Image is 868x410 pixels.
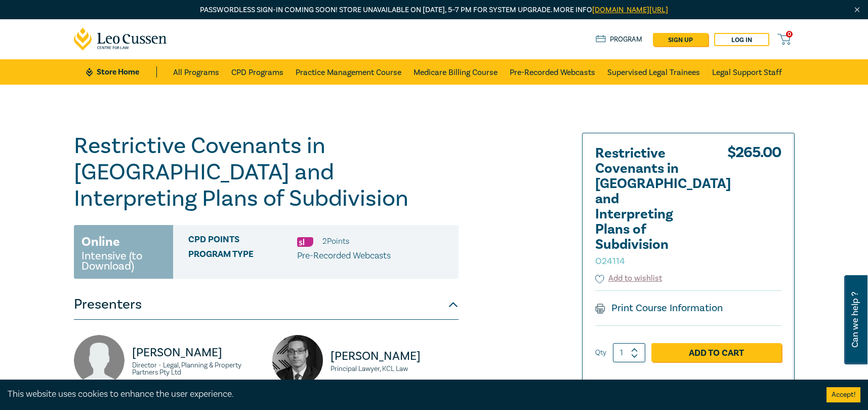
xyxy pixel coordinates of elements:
[81,251,166,271] small: Intensive (to Download)
[74,289,459,320] button: Presenters
[322,235,349,248] li: 2 Point s
[297,249,391,263] p: Pre-Recorded Webcasts
[132,362,260,376] small: Director - Legal, Planning & Property Partners Pty Ltd
[132,345,260,361] p: [PERSON_NAME]
[8,388,811,401] div: This website uses cookies to enhance the user experience.
[595,255,625,267] small: O24114
[81,233,120,251] h3: Online
[86,66,156,78] a: Store Home
[592,5,668,15] a: [DOMAIN_NAME][URL]
[173,59,219,85] a: All Programs
[74,5,795,16] p: Passwordless sign-in coming soon! Store unavailable on [DATE], 5–7 PM for system upgrade. More info
[188,249,297,263] span: Program type
[595,273,663,284] button: Add to wishlist
[596,34,643,45] a: Program
[653,33,708,46] a: sign up
[595,146,707,268] h2: Restrictive Covenants in [GEOGRAPHIC_DATA] and Interpreting Plans of Subdivision
[595,302,723,315] a: Print Course Information
[297,237,313,247] img: Substantive Law
[853,6,861,14] img: Close
[330,348,459,364] p: [PERSON_NAME]
[712,59,782,85] a: Legal Support Staff
[786,31,793,38] span: 0
[595,347,606,358] label: Qty
[651,343,781,362] a: Add to Cart
[296,59,401,85] a: Practice Management Course
[510,59,595,85] a: Pre-Recorded Webcasts
[414,59,498,85] a: Medicare Billing Course
[727,146,781,273] div: $ 265.00
[330,365,459,372] small: Principal Lawyer, KCL Law
[231,59,283,85] a: CPD Programs
[607,59,700,85] a: Supervised Legal Trainees
[188,235,297,248] span: CPD Points
[272,335,323,386] img: https://s3.ap-southeast-2.amazonaws.com/lc-presenter-images/Anton%20Block.jpg
[826,387,860,402] button: Accept cookies
[613,343,645,362] input: 1
[74,133,459,212] h1: Restrictive Covenants in [GEOGRAPHIC_DATA] and Interpreting Plans of Subdivision
[850,281,860,358] span: Can we help ?
[714,33,769,46] a: Log in
[74,335,125,386] img: A8UdDugLQf5CAAAAJXRFWHRkYXRlOmNyZWF0ZQAyMDIxLTA5LTMwVDA5OjEwOjA0KzAwOjAwJDk1UAAAACV0RVh0ZGF0ZTptb...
